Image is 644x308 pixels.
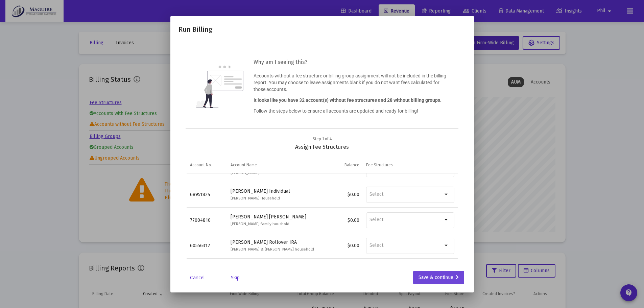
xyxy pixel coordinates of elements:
a: Skip [218,274,252,281]
mat-icon: arrow_drop_down [443,190,451,198]
mat-chip-list: Selection [369,190,443,199]
td: 77004810 [187,208,227,233]
small: [PERSON_NAME] Household [231,196,280,200]
p: Follow the steps below to ensure all accounts are updated and ready for billing! [254,108,448,114]
input: Select [369,242,443,248]
p: It looks like you have 32 account(s) without fee structures and 28 without billing groups. [254,97,448,103]
div: $0.00 [325,242,359,249]
div: Assign Fee Structures [187,136,458,150]
small: [PERSON_NAME] family houshold [231,221,289,226]
div: $0.00 [325,217,359,224]
input: Select [369,191,443,197]
button: Save & continue [413,271,464,284]
p: Accounts without a fee structure or billing group assignment will not be included in the billing ... [254,72,448,93]
div: Account Name [231,162,257,168]
div: [PERSON_NAME] Individual [231,188,319,202]
div: Save & continue [419,271,459,284]
div: $0.00 [325,191,359,198]
div: Balance [344,162,359,168]
div: [PERSON_NAME] [PERSON_NAME] [231,214,319,227]
h3: Why am I seeing this? [254,57,448,67]
td: Column Account Name [227,157,322,173]
a: Cancel [181,274,214,281]
div: Account No. [190,162,212,168]
div: Fee Structures [366,162,393,168]
small: [PERSON_NAME] & [PERSON_NAME] household [231,247,314,252]
td: Column Fee Structures [363,157,458,173]
mat-icon: arrow_drop_down [443,241,451,250]
input: Select [369,217,443,223]
div: [PERSON_NAME] Rollover IRA [231,239,319,253]
td: 60556312 [187,233,227,258]
h2: Run Billing [178,24,212,35]
mat-icon: arrow_drop_down [443,216,451,224]
td: Column Balance [322,157,362,173]
div: Data grid [187,157,458,259]
td: 68951824 [187,182,227,207]
img: question [196,66,243,108]
div: Step 1 of 4 [313,136,332,142]
mat-chip-list: Selection [369,241,443,250]
mat-chip-list: Selection [369,215,443,224]
td: Column Account No. [187,157,227,173]
small: [PERSON_NAME] [231,170,260,175]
